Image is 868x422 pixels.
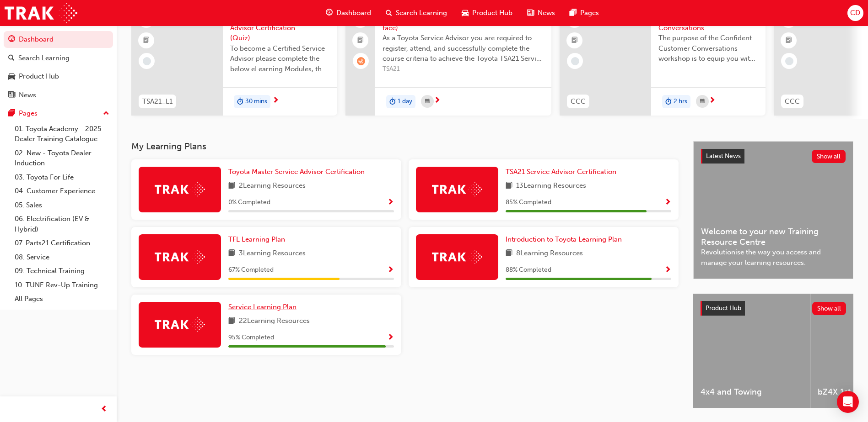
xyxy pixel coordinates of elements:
a: 06. Electrification (EV & Hybrid) [11,212,113,236]
span: Introduction to Toyota Learning Plan [506,235,622,243]
a: 01. Toyota Academy - 2025 Dealer Training Catalogue [11,122,113,146]
a: $595.00TSA21 Service Advisor Course ( face to face)As a Toyota Service Advisor you are required t... [345,5,551,116]
span: news-icon [527,7,534,19]
span: up-icon [103,108,109,120]
a: 0TSA21_L1TSA21_L1 Service Advisor Certification (Quiz)To become a Certified Service Advisor pleas... [131,5,337,116]
a: 08. Service [11,250,113,264]
span: Latest News [706,152,741,160]
a: Introduction to Toyota Learning Plan [506,234,625,245]
span: book-icon [228,180,235,192]
span: Revolutionise the way you access and manage your learning resources. [701,247,846,268]
div: News [19,90,36,100]
span: 30 mins [245,96,267,107]
span: The purpose of the Confident Customer Conversations workshop is to equip you with tools to commun... [658,33,758,64]
span: TSA21_L1 Service Advisor Certification (Quiz) [230,12,330,43]
span: Search Learning [396,8,447,18]
span: car-icon [8,73,15,81]
span: 13 Learning Resources [516,180,586,192]
span: car-icon [462,7,469,19]
span: book-icon [228,248,235,259]
span: Product Hub [472,8,512,18]
span: calendar-icon [425,96,430,107]
a: Toyota Master Service Advisor Certification [228,167,368,177]
a: 240CCCConfident Customer ConversationsThe purpose of the Confident Customer Conversations worksho... [560,5,766,116]
span: Product Hub [706,304,741,312]
span: next-icon [434,97,441,105]
span: 22 Learning Resources [239,316,310,327]
span: duration-icon [665,96,672,108]
h3: My Learning Plans [131,141,679,152]
span: Show Progress [387,334,394,342]
button: Pages [4,105,113,122]
span: guage-icon [8,36,15,44]
img: Trak [155,250,205,264]
span: booktick-icon [571,35,578,47]
span: TFL Learning Plan [228,235,285,243]
span: 0 % Completed [228,197,270,208]
a: 10. TUNE Rev-Up Training [11,278,113,292]
span: As a Toyota Service Advisor you are required to register, attend, and successfully complete the c... [383,33,544,64]
span: Show Progress [664,199,671,207]
button: Show Progress [387,332,394,343]
span: CCC [571,96,586,107]
button: Show Progress [664,197,671,208]
span: search-icon [386,7,392,19]
a: 4x4 and Towing [693,294,810,408]
span: next-icon [709,97,716,105]
span: book-icon [506,180,512,192]
span: duration-icon [389,96,396,108]
span: duration-icon [237,96,243,108]
button: CD [847,5,863,21]
span: pages-icon [8,110,15,118]
a: Product HubShow all [701,301,846,316]
button: Show all [812,150,846,163]
span: Show Progress [387,266,394,274]
a: 02. New - Toyota Dealer Induction [11,146,113,170]
a: 03. Toyota For Life [11,170,113,185]
a: TSA21 Service Advisor Certification [506,167,620,177]
span: booktick-icon [143,35,150,47]
span: booktick-icon [786,35,792,47]
a: pages-iconPages [562,4,606,22]
span: 3 Learning Resources [239,248,306,259]
span: learningRecordVerb_NONE-icon [571,57,579,65]
a: 05. Sales [11,198,113,212]
a: News [4,87,113,104]
img: Trak [155,182,205,196]
span: Service Learning Plan [228,303,297,311]
span: 95 % Completed [228,332,274,343]
span: booktick-icon [357,35,364,47]
button: Show Progress [387,264,394,276]
a: Trak [5,3,77,23]
span: 88 % Completed [506,265,551,275]
span: calendar-icon [700,96,705,107]
a: car-iconProduct Hub [454,4,520,22]
span: 1 day [398,96,412,107]
span: learningRecordVerb_NONE-icon [785,57,793,65]
div: Product Hub [19,71,59,82]
span: Show Progress [664,266,671,274]
div: Search Learning [18,53,70,63]
img: Trak [155,317,205,332]
a: Service Learning Plan [228,302,300,312]
a: 07. Parts21 Certification [11,236,113,250]
button: DashboardSearch LearningProduct HubNews [4,29,113,105]
span: prev-icon [101,404,108,415]
a: Product Hub [4,68,113,85]
span: 2 hrs [674,96,687,107]
div: Pages [19,108,38,119]
a: news-iconNews [520,4,562,22]
span: next-icon [272,97,279,105]
button: Show Progress [664,264,671,276]
span: book-icon [506,248,512,259]
span: Pages [580,8,599,18]
span: 8 Learning Resources [516,248,583,259]
span: To become a Certified Service Advisor please complete the below eLearning Modules, the Service Ad... [230,43,330,74]
span: book-icon [228,316,235,327]
span: learningRecordVerb_WAITLIST-icon [357,57,365,65]
span: Dashboard [336,8,371,18]
img: Trak [432,182,482,196]
span: TSA21_L1 [142,96,173,107]
a: Search Learning [4,50,113,67]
